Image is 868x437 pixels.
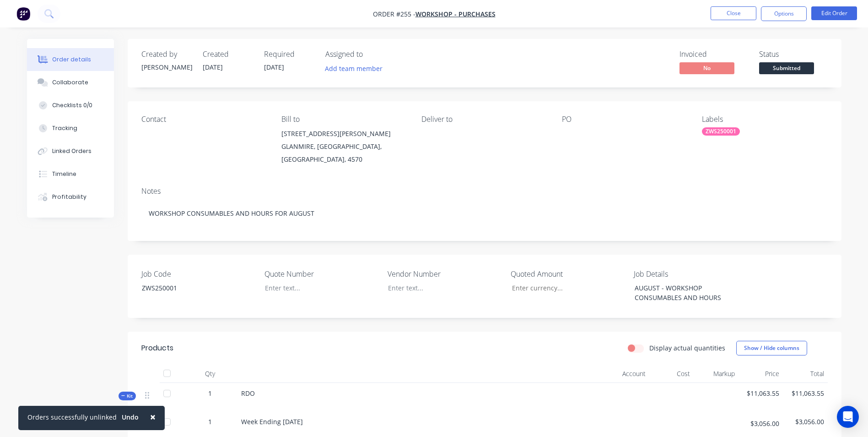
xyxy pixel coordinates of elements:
div: Linked Orders [52,147,92,155]
div: [STREET_ADDRESS][PERSON_NAME]GLANMIRE, [GEOGRAPHIC_DATA], [GEOGRAPHIC_DATA], 4570 [281,127,407,166]
div: Assigned to [325,50,417,59]
div: ZWS250001 [135,281,249,295]
div: Required [264,50,314,59]
label: Job Details [634,268,748,279]
div: Orders successfully unlinked [27,412,117,422]
div: WORKSHOP CONSUMABLES AND HOURS FOR AUGUST [141,199,828,227]
div: Kit [119,392,136,400]
div: Contact [141,115,267,124]
div: Products [141,343,173,354]
div: Notes [141,187,828,196]
div: Account [558,365,649,383]
span: Week Ending [DATE] [241,417,303,426]
div: Qty [183,365,237,383]
span: Kit [121,393,133,399]
div: PO [562,115,687,124]
button: Options [761,6,807,21]
div: Created by [141,50,192,59]
div: Deliver to [421,115,547,124]
div: Markup [694,365,739,383]
div: Invoiced [679,50,748,59]
span: $11,063.55 [787,388,824,398]
button: Undo [117,410,144,424]
div: GLANMIRE, [GEOGRAPHIC_DATA], [GEOGRAPHIC_DATA], 4570 [281,140,407,166]
button: Profitability [27,186,114,208]
div: ZWS250001 [702,127,740,136]
span: [DATE] [203,63,223,71]
div: Price [739,365,783,383]
button: Close [711,6,756,20]
input: Enter currency... [504,281,625,295]
div: Checklists 0/0 [52,101,92,109]
span: 1 [208,417,212,426]
span: 1 [208,388,212,398]
button: Submitted [759,62,814,76]
div: Tracking [52,124,77,132]
div: Bill to [281,115,407,124]
div: Cost [649,365,694,383]
div: Labels [702,115,827,124]
label: Quote Number [264,268,379,279]
span: × [150,410,156,423]
button: Edit Order [811,6,857,20]
button: Checklists 0/0 [27,94,114,117]
div: [STREET_ADDRESS][PERSON_NAME] [281,127,407,140]
span: $11,063.55 [742,388,780,398]
span: Order #255 - [373,10,415,18]
div: Profitability [52,193,86,201]
label: Quoted Amount [511,268,625,279]
button: Collaborate [27,71,114,94]
label: Vendor Number [388,268,502,279]
div: Status [759,50,828,59]
img: Factory [16,7,30,21]
span: Submitted [759,62,814,74]
button: Timeline [27,163,114,186]
div: Total [783,365,828,383]
div: Order details [52,55,91,64]
span: RDO [241,389,255,398]
label: Display actual quantities [649,343,725,353]
label: Job Code [141,268,256,279]
div: Created [203,50,253,59]
button: Close [141,406,165,428]
button: Show / Hide columns [736,341,807,355]
span: [DATE] [264,63,284,71]
div: [PERSON_NAME] [141,62,192,72]
button: Tracking [27,117,114,140]
button: Add team member [325,62,388,75]
button: Add team member [320,62,387,75]
span: $3,056.00 [787,417,824,426]
div: Open Intercom Messenger [837,406,859,428]
div: AUGUST - WORKSHOP CONSUMABLES AND HOURS [627,281,742,304]
div: Timeline [52,170,76,178]
span: $3,056.00 [742,419,780,428]
button: Order details [27,48,114,71]
span: No [679,62,734,74]
a: Workshop - Purchases [415,10,496,18]
div: Collaborate [52,78,88,87]
button: Linked Orders [27,140,114,163]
